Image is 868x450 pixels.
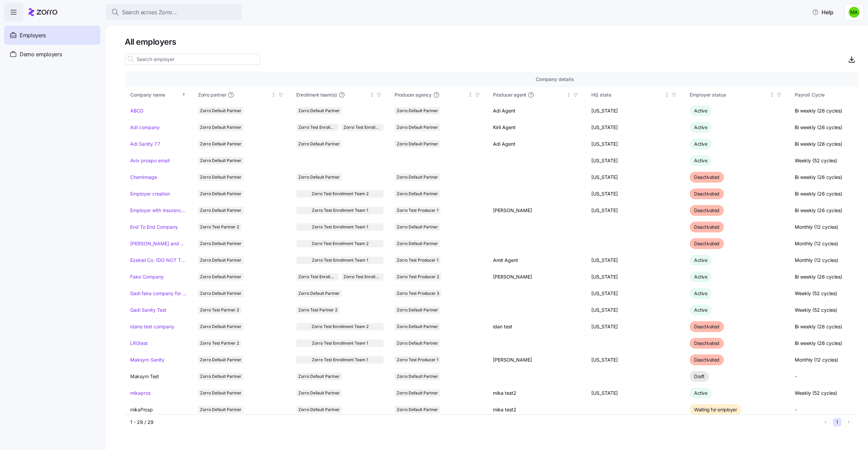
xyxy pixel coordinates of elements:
[833,418,842,427] button: 1
[694,340,719,346] span: Deactivated
[312,340,368,347] span: Zorro Test Enrollment Team 1
[130,157,170,164] a: Aviv prospo email
[370,93,374,97] div: Not sorted
[130,124,160,131] a: Adi company
[20,31,46,40] span: Employers
[812,8,833,16] span: Help
[488,119,586,136] td: Kiril Agent
[586,319,684,335] td: [US_STATE]
[397,257,438,264] span: Zorro Test Producer 1
[397,340,438,347] span: Zorro Default Partner
[586,352,684,368] td: [US_STATE]
[586,269,684,285] td: [US_STATE]
[586,385,684,402] td: [US_STATE]
[130,406,153,413] span: mikaProsp
[200,190,241,198] span: Zorro Default Partner
[586,152,684,169] td: [US_STATE]
[125,37,859,47] h1: All employers
[586,103,684,119] td: [US_STATE]
[389,87,488,103] th: Producer agencyNot sorted
[343,273,382,281] span: Zorro Test Enrollment Team 1
[694,108,707,114] span: Active
[298,306,337,314] span: Zorro Test Partner 2
[397,173,438,181] span: Zorro Default Partner
[395,91,432,98] span: Producer agency
[20,50,62,59] span: Demo employers
[200,240,241,247] span: Zorro Default Partner
[200,389,241,397] span: Zorro Default Partner
[795,91,867,99] div: Payroll Cycle
[298,124,337,131] span: Zorro Test Enrollment Team 2
[298,290,340,297] span: Zorro Default Partner
[821,418,830,427] button: Previous page
[586,302,684,319] td: [US_STATE]
[130,373,159,380] span: Maksym Test
[397,306,438,314] span: Zorro Default Partner
[343,124,382,131] span: Zorro Test Enrollment Team 1
[397,223,438,231] span: Zorro Default Partner
[397,240,438,247] span: Zorro Default Partner
[493,91,526,98] span: Producer agent
[200,323,241,330] span: Zorro Default Partner
[694,257,707,263] span: Active
[684,87,789,103] th: Employer statusNot sorted
[312,190,369,198] span: Zorro Test Enrollment Team 2
[130,340,148,347] a: LRGtest
[200,306,239,314] span: Zorro Test Partner 2
[298,406,340,413] span: Zorro Default Partner
[193,87,291,103] th: Zorro partnerNot sorted
[849,7,860,18] img: 41f7e9dcbe0085fe4205d38e648ebedc
[844,418,853,427] button: Next page
[397,389,438,397] span: Zorro Default Partner
[298,173,340,181] span: Zorro Default Partner
[694,141,707,147] span: Active
[807,5,839,19] button: Help
[125,54,260,65] input: Search employer
[312,257,368,264] span: Zorro Test Enrollment Team 1
[298,389,340,397] span: Zorro Default Partner
[200,340,239,347] span: Zorro Test Partner 2
[130,419,818,426] div: 1 - 29 / 29
[200,140,241,148] span: Zorro Default Partner
[298,107,340,115] span: Zorro Default Partner
[312,223,368,231] span: Zorro Test Enrollment Team 1
[694,357,719,363] span: Deactivated
[694,373,705,379] span: Draft
[591,91,663,99] div: HQ state
[298,373,340,380] span: Zorro Default Partner
[694,324,719,329] span: Deactivated
[397,406,438,413] span: Zorro Default Partner
[200,207,241,214] span: Zorro Default Partner
[488,136,586,152] td: Adi Agent
[200,124,241,131] span: Zorro Default Partner
[200,223,239,231] span: Zorro Test Partner 2
[198,91,226,98] span: Zorro partner
[488,103,586,119] td: Adi Agent
[690,91,768,99] div: Employer status
[130,91,180,99] div: Company name
[665,93,669,97] div: Not sorted
[130,207,187,214] a: Employer with insurance problems
[200,373,241,380] span: Zorro Default Partner
[468,93,473,97] div: Not sorted
[130,356,164,363] a: Maksym Sanity
[130,240,187,247] a: [PERSON_NAME] and ChemImage
[566,93,571,97] div: Not sorted
[200,356,241,364] span: Zorro Default Partner
[200,290,241,297] span: Zorro Default Partner
[586,87,684,103] th: HQ stateNot sorted
[586,119,684,136] td: [US_STATE]
[770,93,774,97] div: Not sorted
[488,352,586,368] td: [PERSON_NAME]
[291,87,389,103] th: Enrollment team(s)Not sorted
[397,190,438,198] span: Zorro Default Partner
[488,269,586,285] td: [PERSON_NAME]
[397,290,439,297] span: Zorro Test Producer 3
[488,402,586,418] td: mika test2
[4,26,100,45] a: Employers
[694,390,707,396] span: Active
[296,91,337,98] span: Enrollment team(s)
[397,356,438,364] span: Zorro Test Producer 1
[694,174,719,180] span: Deactivated
[130,107,143,114] a: ABCD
